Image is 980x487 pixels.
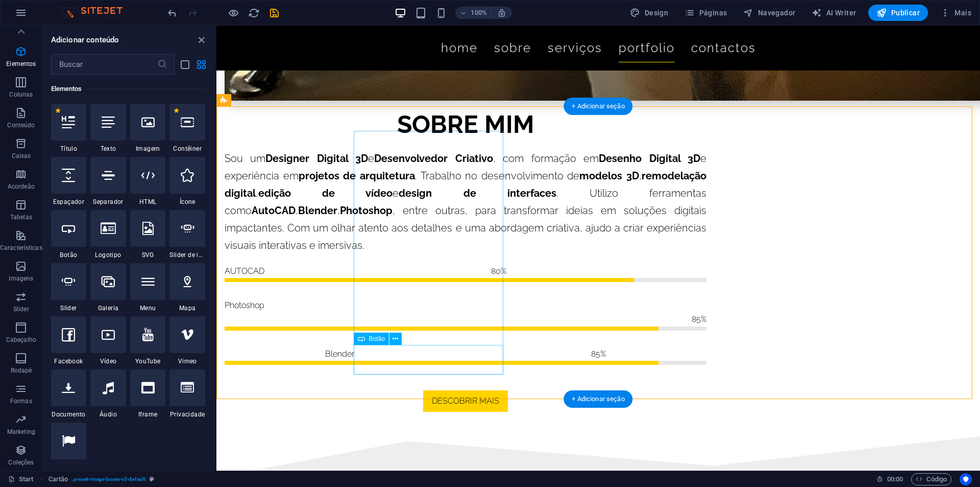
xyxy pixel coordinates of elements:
[51,263,87,312] div: Slider
[680,5,731,21] button: Páginas
[169,251,205,259] span: Slider de imagem
[916,473,947,485] span: Código
[169,104,205,153] div: Contêiner
[6,60,36,68] p: Elementos
[90,357,126,365] span: Vídeo
[739,5,799,21] button: Navegador
[90,145,126,153] span: Texto
[130,316,166,365] div: YouTube
[169,145,205,153] span: Contêiner
[130,210,166,259] div: SVG
[455,7,492,19] button: 100%
[169,369,205,419] div: Privacidade
[9,274,33,283] p: Imagens
[130,251,166,259] span: SVG
[51,157,87,206] div: Espaçador
[268,7,280,19] i: Salvar (Ctrl+S)
[51,357,87,365] span: Facebook
[876,473,903,485] h6: Tempo de sessão
[130,145,166,153] span: Imagem
[911,473,951,485] button: Código
[130,410,166,419] span: Iframe
[130,369,166,419] div: Iframe
[169,304,205,312] span: Mapa
[12,152,31,160] p: Caixas
[894,475,896,483] span: :
[13,305,29,313] p: Slider
[960,473,972,485] button: Usercentrics
[8,182,35,191] p: Acordeão
[51,316,87,365] div: Facebook
[227,7,239,19] button: Clique aqui para sair do modo de visualização e continuar editando
[8,458,34,467] p: Coleções
[868,5,928,21] button: Publicar
[90,304,126,312] span: Galeria
[130,263,166,312] div: Menu
[130,304,166,312] span: Menu
[51,34,119,46] h6: Adicionar conteúdo
[6,336,36,344] p: Cabeçalho
[48,473,154,485] nav: breadcrumb
[9,90,33,99] p: Colunas
[563,98,632,115] div: + Adicionar seção
[563,390,632,408] div: + Adicionar seção
[10,213,32,221] p: Tabelas
[630,8,668,18] span: Design
[130,357,166,365] span: YouTube
[51,198,87,206] span: Espaçador
[179,58,191,71] button: list-view
[10,397,32,405] p: Formas
[195,34,207,46] button: close panel
[130,198,166,206] span: HTML
[807,5,860,21] button: AI Writer
[369,336,385,342] span: Botão
[51,54,157,75] input: Buscar
[195,58,207,71] button: grid-view
[51,145,87,153] span: Título
[90,410,126,419] span: Áudio
[169,210,205,259] div: Slider de imagem
[90,316,126,365] div: Vídeo
[887,473,903,485] span: 00 00
[90,251,126,259] span: Logotipo
[59,7,135,19] img: Editor Logo
[684,8,727,18] span: Páginas
[55,108,61,113] span: Remover dos favoritos
[150,476,154,482] i: Este elemento é uma predefinição personalizável
[90,104,126,153] div: Texto
[626,5,672,21] div: Design (Ctrl+Alt+Y)
[51,304,87,312] span: Slider
[8,473,34,485] a: Clique para cancelar a seleção. Clique duas vezes para abrir as Páginas
[876,8,920,18] span: Publicar
[166,7,178,19] button: undo
[174,108,179,113] span: Remover dos favoritos
[72,473,145,485] span: . preset-image-boxes-v3-default
[166,7,178,19] i: Desfazer: Alterar texto (Ctrl+Z)
[51,83,205,95] h6: Elementos
[268,7,280,19] button: save
[90,210,126,259] div: Logotipo
[90,263,126,312] div: Galeria
[471,7,487,19] h6: 100%
[940,8,971,18] span: Mais
[90,369,126,419] div: Áudio
[169,410,205,419] span: Privacidade
[7,428,35,436] p: Marketing
[51,104,87,153] div: Título
[7,121,35,129] p: Conteúdo
[11,366,32,375] p: Rodapé
[51,210,87,259] div: Botão
[936,5,975,21] button: Mais
[812,8,856,18] span: AI Writer
[169,198,205,206] span: Ícone
[130,157,166,206] div: HTML
[48,473,68,485] span: Clique para selecionar. Clique duas vezes para editar
[743,8,795,18] span: Navegador
[169,357,205,365] span: Vimeo
[248,7,260,19] i: Recarregar página
[169,157,205,206] div: Ícone
[90,157,126,206] div: Separador
[497,8,506,17] i: Ao redimensionar, ajusta automaticamente o nível de zoom para caber no dispositivo escolhido.
[51,369,87,419] div: Documento
[626,5,672,21] button: Design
